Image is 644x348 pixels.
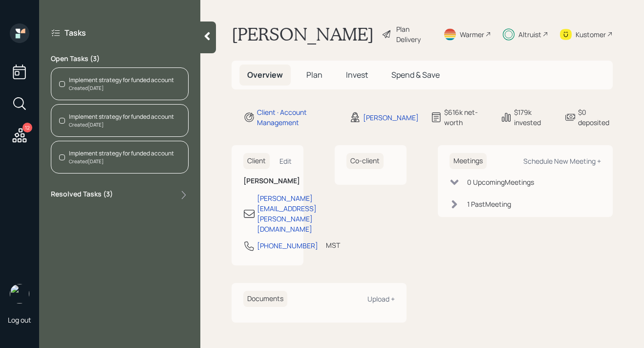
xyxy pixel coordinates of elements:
[514,107,553,128] div: $179k invested
[363,112,419,123] div: [PERSON_NAME]
[523,156,601,166] div: Schedule New Meeting +
[243,177,292,185] h6: [PERSON_NAME]
[346,153,384,169] h6: Co-client
[51,189,113,201] label: Resolved Tasks ( 3 )
[8,315,31,325] div: Log out
[232,23,374,45] h1: [PERSON_NAME]
[518,29,541,40] div: Altruist
[257,240,318,251] div: [PHONE_NUMBER]
[467,199,511,209] div: 1 Past Meeting
[396,24,431,44] div: Plan Delivery
[326,240,340,250] div: MST
[69,158,174,165] div: Created [DATE]
[279,156,292,166] div: Edit
[578,107,613,128] div: $0 deposited
[346,69,368,80] span: Invest
[450,153,487,169] h6: Meetings
[444,107,489,128] div: $616k net-worth
[576,29,606,40] div: Kustomer
[22,123,32,132] div: 12
[10,284,29,304] img: michael-russo-headshot.png
[51,54,189,64] label: Open Tasks ( 3 )
[64,27,86,38] label: Tasks
[367,294,395,304] div: Upload +
[306,69,322,80] span: Plan
[243,153,270,169] h6: Client
[69,149,174,158] div: Implement strategy for funded account
[257,107,338,128] div: Client · Account Management
[257,193,317,234] div: [PERSON_NAME][EMAIL_ADDRESS][PERSON_NAME][DOMAIN_NAME]
[460,29,484,40] div: Warmer
[69,121,174,129] div: Created [DATE]
[69,85,174,92] div: Created [DATE]
[247,69,283,80] span: Overview
[243,291,287,307] h6: Documents
[391,69,440,80] span: Spend & Save
[467,177,534,187] div: 0 Upcoming Meeting s
[69,112,174,121] div: Implement strategy for funded account
[69,76,174,85] div: Implement strategy for funded account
